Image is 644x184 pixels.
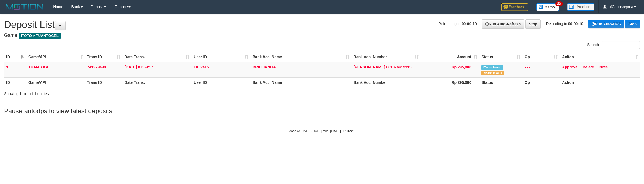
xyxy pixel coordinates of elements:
[481,71,503,75] span: Bank is not match
[588,20,624,28] a: Run Auto-DPS
[501,3,528,11] img: Feedback.jpg
[562,65,577,69] a: Approve
[568,22,583,26] strong: 00:00:10
[4,3,45,11] img: MOTION_logo.png
[462,22,477,26] strong: 00:00:10
[546,22,583,26] span: Reloading in:
[85,77,122,87] th: Trans ID
[125,65,153,69] span: [DATE] 07:59:17
[421,52,479,62] th: Amount: activate to sort column ascending
[250,77,351,87] th: Bank Acc. Name
[599,65,608,69] a: Note
[421,77,479,87] th: Rp 295.000
[4,107,640,114] h3: Pause autodps to view latest deposits
[525,19,541,29] a: Stop
[4,77,26,87] th: ID
[522,62,560,78] td: - - -
[122,77,192,87] th: Date Trans.
[4,62,26,78] td: 1
[194,65,209,69] span: LILI2415
[354,65,385,69] span: [PERSON_NAME]
[4,89,264,96] div: Showing 1 to 1 of 1 entries
[386,65,411,69] span: Copy 081376419315 to clipboard
[191,77,250,87] th: User ID
[567,3,594,11] img: panduan.png
[479,77,522,87] th: Status
[560,77,640,87] th: Action
[560,52,640,62] th: Action: activate to sort column ascending
[351,77,421,87] th: Bank Acc. Number
[479,52,522,62] th: Status: activate to sort column ascending
[26,52,85,62] th: Game/API: activate to sort column ascending
[191,52,250,62] th: User ID: activate to sort column ascending
[351,52,421,62] th: Bank Acc. Number: activate to sort column ascending
[85,52,122,62] th: Trans ID: activate to sort column ascending
[26,77,85,87] th: Game/API
[583,65,594,69] a: Delete
[4,19,640,30] h1: Deposit List
[522,52,560,62] th: Op: activate to sort column ascending
[4,33,640,38] h4: Game:
[122,52,192,62] th: Date Trans.: activate to sort column ascending
[555,1,563,6] span: 32
[602,41,640,49] input: Search:
[19,33,61,39] span: ITOTO > TUANTOGEL
[482,19,524,29] a: Run Auto-Refresh
[451,65,471,69] span: Rp 295,000
[87,65,106,69] span: 741979499
[481,65,503,70] span: Similar transaction found
[438,22,477,26] span: Refreshing in:
[252,65,276,69] a: BRILLIANITA
[4,52,26,62] th: ID: activate to sort column descending
[625,20,640,28] a: Stop
[289,129,355,133] small: code © [DATE]-[DATE] dwg |
[522,77,560,87] th: Op
[536,3,559,11] img: Button%20Memo.svg
[587,41,640,49] label: Search:
[330,129,355,133] strong: [DATE] 08:06:21
[250,52,351,62] th: Bank Acc. Name: activate to sort column ascending
[26,62,85,78] td: TUANTOGEL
